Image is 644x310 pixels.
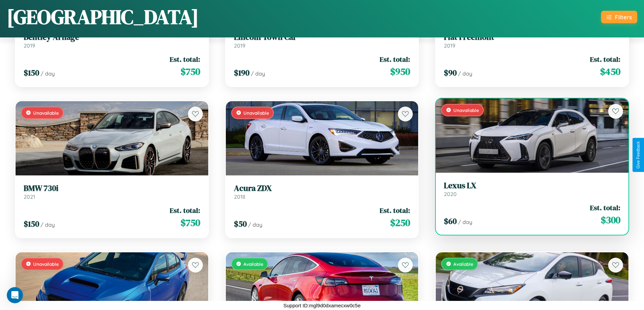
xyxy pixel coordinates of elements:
[181,216,200,229] span: $ 750
[24,32,200,49] a: Bentley Arnage2019
[444,181,620,191] h3: Lexus LX
[444,67,457,78] span: $ 90
[248,221,262,228] span: / day
[444,32,620,49] a: Fiat Freemont2019
[234,42,245,49] span: 2019
[601,213,620,227] span: $ 300
[234,218,247,229] span: $ 50
[444,191,457,197] span: 2020
[181,65,200,78] span: $ 750
[390,216,410,229] span: $ 250
[601,11,637,23] button: Filters
[453,261,473,267] span: Available
[590,54,620,64] span: Est. total:
[458,70,472,77] span: / day
[170,54,200,64] span: Est. total:
[444,181,620,197] a: Lexus LX2020
[24,32,200,42] h3: Bentley Arnage
[7,3,199,31] h1: [GEOGRAPHIC_DATA]
[33,110,59,116] span: Unavailable
[444,42,455,49] span: 2019
[24,67,39,78] span: $ 150
[24,42,35,49] span: 2019
[234,193,245,200] span: 2018
[251,70,265,77] span: / day
[636,141,641,169] div: Give Feedback
[243,110,269,116] span: Unavailable
[380,205,410,215] span: Est. total:
[41,221,55,228] span: / day
[234,184,410,193] h3: Acura ZDX
[458,219,472,225] span: / day
[7,287,23,303] iframe: Intercom live chat
[24,184,200,193] h3: BMW 730i
[234,184,410,200] a: Acura ZDX2018
[41,70,55,77] span: / day
[234,32,410,42] h3: Lincoln Town Car
[243,261,263,267] span: Available
[24,193,35,200] span: 2021
[24,218,39,229] span: $ 150
[170,205,200,215] span: Est. total:
[453,107,479,113] span: Unavailable
[600,65,620,78] span: $ 450
[390,65,410,78] span: $ 950
[24,184,200,200] a: BMW 730i2021
[590,203,620,213] span: Est. total:
[283,301,360,310] p: Support ID: mgl9d0dxamecxw0c5e
[444,32,620,42] h3: Fiat Freemont
[615,13,632,21] div: Filters
[33,261,59,267] span: Unavailable
[234,32,410,49] a: Lincoln Town Car2019
[380,54,410,64] span: Est. total:
[234,67,249,78] span: $ 190
[444,216,457,227] span: $ 60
